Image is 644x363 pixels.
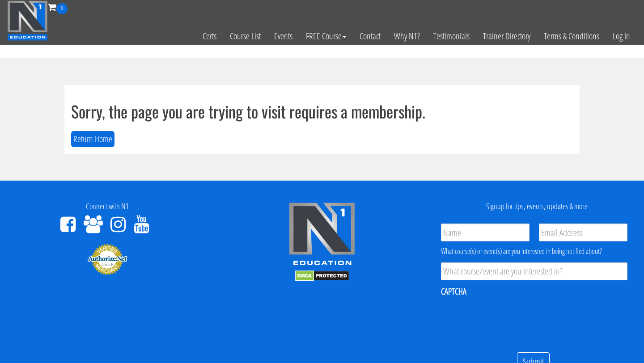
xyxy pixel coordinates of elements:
img: DMCA.com Protection Status [295,270,349,281]
img: Authorize.Net Merchant - Click to Verify [87,243,127,275]
h4: Signup for tips, events, updates & more [436,202,637,211]
button: Return Home [71,131,114,148]
a: Terms & Conditions [537,14,606,58]
a: Certs [196,14,223,58]
input: Email Address [539,224,627,241]
a: Trainer Directory [476,14,537,58]
span: 0 [56,3,68,14]
iframe: reCAPTCHA [441,303,577,338]
a: Log In [606,14,637,58]
img: n1-education [7,0,48,41]
label: CAPTCHA [441,286,466,297]
a: FREE Course [299,14,353,58]
img: n1-edu-logo [288,202,356,268]
div: What course(s) or event(s) are you interested in being notified about? [441,246,627,257]
a: Course List [223,14,267,58]
a: Contact [353,14,387,58]
a: Why N1? [387,14,427,58]
a: Testimonials [427,14,476,58]
input: Name [441,224,530,241]
h4: Connect with N1 [7,202,208,211]
a: Events [267,14,299,58]
input: What course/event are you interested in? [441,262,627,280]
a: 0 [48,1,68,13]
h1: Sorry, the page you are trying to visit requires a membership. [71,102,573,120]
